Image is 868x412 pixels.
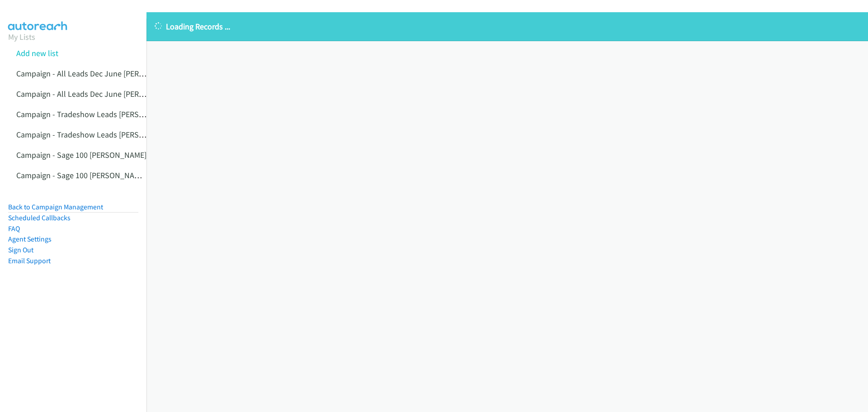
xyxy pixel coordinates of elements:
[8,235,52,243] a: Agent Settings
[16,129,202,140] a: Campaign - Tradeshow Leads [PERSON_NAME] Cloned
[155,20,860,33] p: Loading Records ...
[16,109,176,119] a: Campaign - Tradeshow Leads [PERSON_NAME]
[16,48,58,58] a: Add new list
[8,213,71,222] a: Scheduled Callbacks
[8,246,33,254] a: Sign Out
[8,203,103,211] a: Back to Campaign Management
[8,32,35,42] a: My Lists
[16,150,146,160] a: Campaign - Sage 100 [PERSON_NAME]
[16,68,180,79] a: Campaign - All Leads Dec June [PERSON_NAME]
[16,170,173,180] a: Campaign - Sage 100 [PERSON_NAME] Cloned
[8,256,51,265] a: Email Support
[16,89,207,99] a: Campaign - All Leads Dec June [PERSON_NAME] Cloned
[8,224,20,233] a: FAQ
